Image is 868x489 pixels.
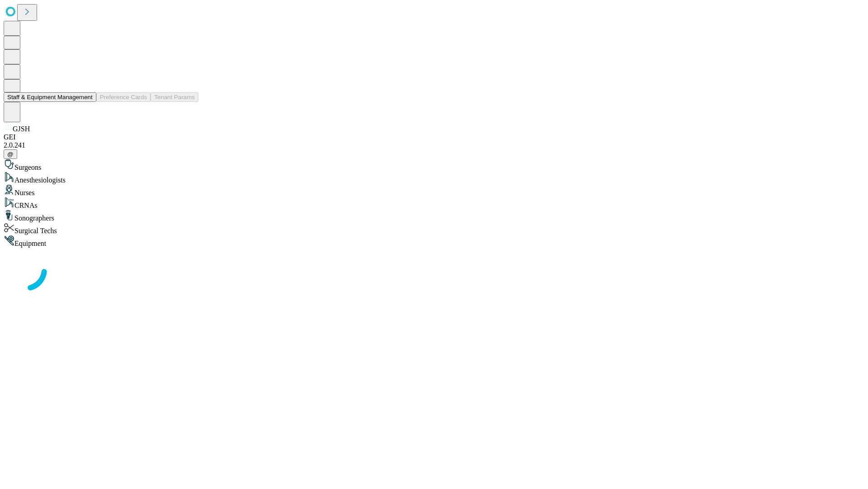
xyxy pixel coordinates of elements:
[4,92,96,102] button: Staff & Equipment Management
[4,235,864,248] div: Equipment
[151,92,198,102] button: Tenant Params
[4,172,864,184] div: Anesthesiologists
[13,125,30,133] span: GJSH
[4,184,864,197] div: Nurses
[96,92,151,102] button: Preference Cards
[4,141,864,149] div: 2.0.241
[4,159,864,172] div: Surgeons
[7,151,14,158] span: @
[4,197,864,210] div: CRNAs
[4,133,864,141] div: GEI
[4,210,864,222] div: Sonographers
[4,222,864,235] div: Surgical Techs
[4,149,17,159] button: @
